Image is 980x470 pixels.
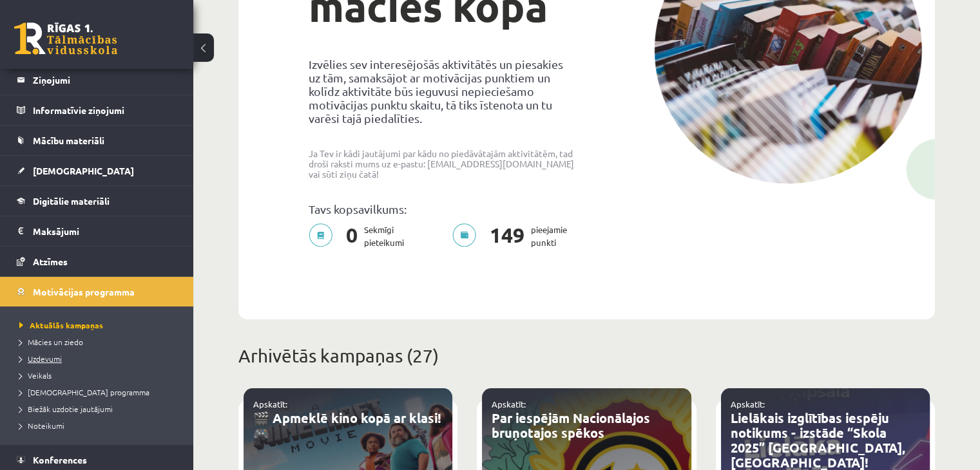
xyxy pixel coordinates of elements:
a: Apskatīt: [253,399,287,409]
span: 149 [483,223,531,249]
a: Maksājumi [17,216,177,246]
a: Digitālie materiāli [17,186,177,216]
a: Aktuālās kampaņas [19,319,180,331]
a: [DEMOGRAPHIC_DATA] programma [19,386,180,398]
a: Veikals [19,370,180,381]
span: Biežāk uzdotie jautājumi [19,404,113,414]
a: Biežāk uzdotie jautājumi [19,403,180,415]
span: 0 [340,223,364,249]
span: Mācies un ziedo [19,337,83,347]
p: Izvēlies sev interesējošās aktivitātēs un piesakies uz tām, samaksājot ar motivācijas punktiem un... [309,57,577,125]
a: Ziņojumi [17,65,177,95]
span: Veikals [19,370,52,381]
a: Apskatīt: [731,399,765,409]
a: 🎬 Apmeklē kino kopā ar klasi! 🎮 [253,409,441,441]
p: Tavs kopsavilkums: [309,202,577,216]
a: Mācību materiāli [17,126,177,155]
a: [DEMOGRAPHIC_DATA] [17,156,177,185]
span: Konferences [33,454,87,465]
span: [DEMOGRAPHIC_DATA] programma [19,387,149,397]
p: Ja Tev ir kādi jautājumi par kādu no piedāvātajām aktivitātēm, tad droši raksti mums uz e-pastu: ... [309,148,577,179]
a: Rīgas 1. Tālmācības vidusskola [14,23,117,55]
legend: Informatīvie ziņojumi [33,95,177,125]
p: Arhivētās kampaņas (27) [238,343,935,370]
a: Motivācijas programma [17,277,177,306]
legend: Maksājumi [33,216,177,246]
a: Uzdevumi [19,353,180,364]
span: Atzīmes [33,256,68,267]
a: Apskatīt: [492,399,526,409]
span: Uzdevumi [19,353,62,364]
span: [DEMOGRAPHIC_DATA] [33,165,134,176]
p: pieejamie punkti [452,223,575,249]
a: Informatīvie ziņojumi [17,95,177,125]
a: Noteikumi [19,420,180,431]
span: Mācību materiāli [33,135,104,146]
a: Mācies un ziedo [19,336,180,348]
legend: Ziņojumi [33,65,177,95]
span: Aktuālās kampaņas [19,320,103,330]
span: Motivācijas programma [33,286,135,297]
span: Noteikumi [19,420,64,431]
a: Par iespējām Nacionālajos bruņotajos spēkos [492,409,650,441]
span: Digitālie materiāli [33,195,110,207]
a: Atzīmes [17,247,177,276]
p: Sekmīgi pieteikumi [309,223,412,249]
